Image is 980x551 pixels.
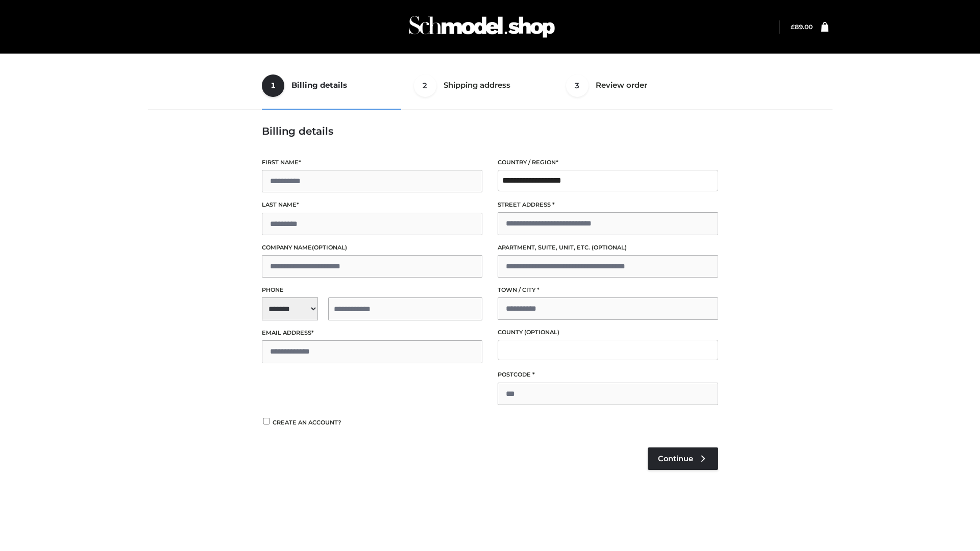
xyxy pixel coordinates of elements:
[791,23,813,31] a: £89.00
[262,243,482,253] label: Company name
[791,23,813,31] bdi: 89.00
[312,244,347,251] span: (optional)
[524,329,559,336] span: (optional)
[405,7,558,47] img: Schmodel Admin 964
[262,200,482,210] label: Last name
[498,158,718,167] label: Country / Region
[262,158,482,167] label: First name
[262,328,482,338] label: Email address
[791,23,795,31] span: £
[498,370,718,380] label: Postcode
[262,125,718,137] h3: Billing details
[648,447,718,470] a: Continue
[498,243,718,253] label: Apartment, suite, unit, etc.
[498,200,718,210] label: Street address
[498,285,718,295] label: Town / City
[262,285,482,295] label: Phone
[273,419,341,426] span: Create an account?
[658,454,693,463] span: Continue
[498,328,718,337] label: County
[262,418,271,424] input: Create an account?
[592,244,627,251] span: (optional)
